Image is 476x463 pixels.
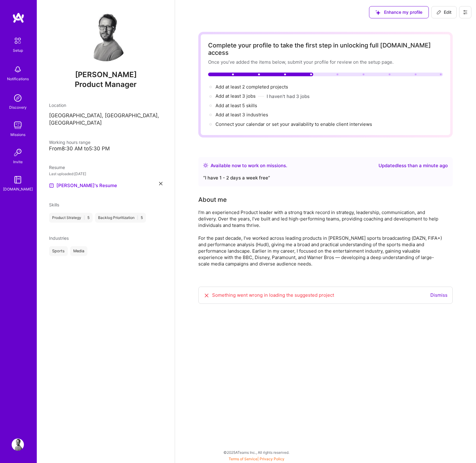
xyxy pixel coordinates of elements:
[95,213,146,223] div: Backlog Prioritization 5
[436,9,451,15] span: Edit
[12,12,25,23] img: logo
[198,195,227,204] div: Tell us a little about yourself
[49,171,162,177] div: Last uploaded: [DATE]
[12,92,24,104] img: discovery
[70,246,87,256] div: Media
[49,202,59,207] span: Skills
[215,121,372,127] span: Connect your calendar or set your availability to enable client interviews
[49,182,117,189] a: [PERSON_NAME]'s Resume
[12,119,24,131] img: teamwork
[431,6,457,18] button: Edit
[13,47,23,54] div: Setup
[3,186,33,192] div: [DOMAIN_NAME]
[49,102,162,108] div: Location
[12,146,24,159] img: Invite
[229,457,284,461] span: |
[49,140,90,145] span: Working hours range
[49,70,162,79] span: [PERSON_NAME]
[430,292,447,298] a: Dismiss
[81,12,130,61] img: User Avatar
[10,439,25,451] a: User Avatar
[49,165,65,170] span: Resume
[10,131,25,138] div: Missions
[431,6,457,18] div: null
[198,195,227,204] div: About me
[12,63,24,76] img: bell
[198,209,444,267] div: I’m an experienced Product leader with a strong track record in strategy, leadership, communicati...
[203,163,208,168] img: Availability
[215,112,268,118] span: Add at least 3 industries
[260,457,284,461] a: Privacy Policy
[215,84,288,90] span: Add at least 2 completed projects
[49,145,162,152] div: From 8:30 AM to 5:30 PM
[159,182,162,185] i: icon Close
[84,215,85,220] span: |
[9,104,27,111] div: Discovery
[375,10,380,15] i: icon SuggestedTeams
[208,42,443,56] div: Complete your profile to take the first step in unlocking full [DOMAIN_NAME] access
[49,112,162,127] p: [GEOGRAPHIC_DATA], [GEOGRAPHIC_DATA], [GEOGRAPHIC_DATA]
[215,103,257,108] span: Add at least 5 skills
[379,162,448,169] div: Updated less than a minute ago
[369,6,429,18] button: Enhance my profile
[49,183,54,188] img: Resume
[203,174,448,182] div: “ I have 1 - 2 days a week free ”
[137,215,138,220] span: |
[369,6,429,18] div: null
[49,213,93,223] div: Product Strategy 5
[215,93,256,99] span: Add at least 3 jobs
[229,457,257,461] a: Terms of Service
[75,80,137,89] span: Product Manager
[204,292,210,299] i: icon SlimRedX
[204,292,334,299] div: Something went wrong in loading the suggested project
[375,9,422,15] span: Enhance my profile
[12,174,24,186] img: guide book
[13,159,23,165] div: Invite
[208,59,443,65] div: Once you’ve added the items below, submit your profile for review on the setup page.
[49,235,69,241] span: Industries
[37,445,476,460] div: © 2025 ATeams Inc., All rights reserved.
[12,439,24,451] img: User Avatar
[7,76,29,82] div: Notifications
[11,34,24,47] img: setup
[211,162,287,169] div: Available now to work on missions .
[267,93,310,100] button: I haven't had 3 jobs
[49,246,68,256] div: Sports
